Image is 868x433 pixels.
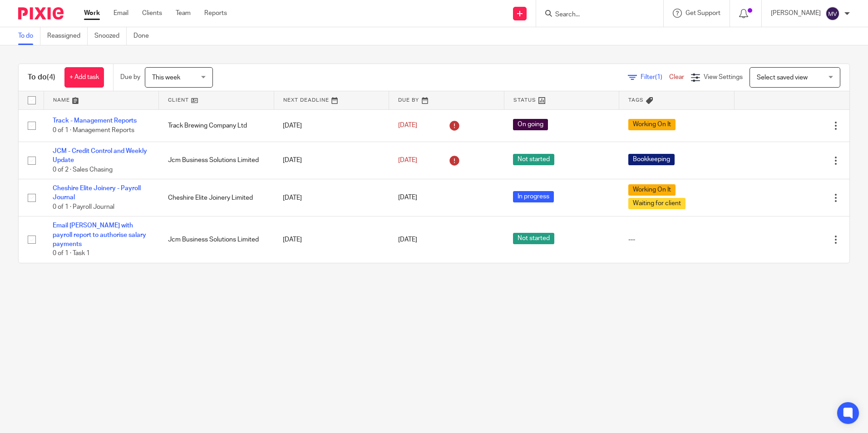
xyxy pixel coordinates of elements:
[18,7,64,20] img: Pixie
[133,27,156,45] a: Done
[159,216,274,263] td: Jcm Business Solutions Limited
[53,204,114,210] span: 0 of 1 · Payroll Journal
[204,9,227,18] a: Reports
[94,27,127,45] a: Snoozed
[53,148,147,163] a: JCM - Credit Control and Weekly Update
[84,9,100,18] a: Work
[669,74,684,80] a: Clear
[628,235,725,244] div: ---
[274,109,389,142] td: [DATE]
[825,6,840,21] img: svg%3E
[53,222,146,247] a: Email [PERSON_NAME] with payroll report to authorise salary payments
[655,74,662,80] span: (1)
[628,154,675,165] span: Bookkeeping
[274,216,389,263] td: [DATE]
[53,185,141,201] a: Cheshire Elite Joinery - Payroll Journal
[28,73,55,82] h1: To do
[628,98,644,103] span: Tags
[152,74,180,81] span: This week
[398,236,417,243] span: [DATE]
[628,119,676,130] span: Working On It
[757,74,808,81] span: Select saved view
[274,142,389,179] td: [DATE]
[513,191,554,202] span: In progress
[176,9,191,18] a: Team
[398,157,417,163] span: [DATE]
[513,119,548,130] span: On going
[628,198,686,209] span: Waiting for client
[142,9,162,18] a: Clients
[53,118,137,124] a: Track - Management Reports
[18,27,40,45] a: To do
[398,123,417,129] span: [DATE]
[53,251,90,257] span: 0 of 1 · Task 1
[641,74,669,80] span: Filter
[159,142,274,179] td: Jcm Business Solutions Limited
[53,167,113,173] span: 0 of 2 · Sales Chasing
[628,184,676,196] span: Working On It
[64,67,104,88] a: + Add task
[113,9,128,18] a: Email
[686,10,720,16] span: Get Support
[274,179,389,216] td: [DATE]
[159,179,274,216] td: Cheshire Elite Joinery Limited
[513,154,554,165] span: Not started
[554,11,636,19] input: Search
[513,233,554,244] span: Not started
[53,127,134,133] span: 0 of 1 · Management Reports
[771,9,821,18] p: [PERSON_NAME]
[47,27,88,45] a: Reassigned
[398,195,417,201] span: [DATE]
[120,73,140,82] p: Due by
[159,109,274,142] td: Track Brewing Company Ltd
[704,74,743,80] span: View Settings
[47,74,55,81] span: (4)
